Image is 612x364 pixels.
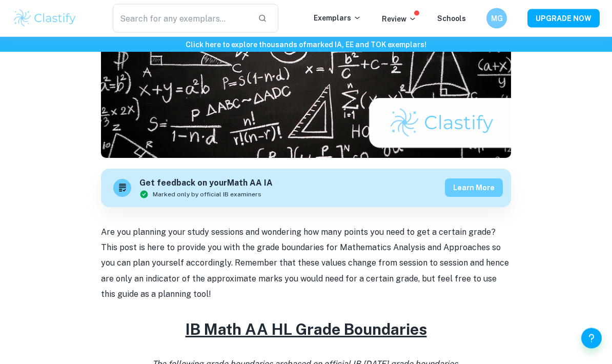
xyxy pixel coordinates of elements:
[527,9,600,28] button: UPGRADE NOW
[12,8,77,29] img: Clastify logo
[101,225,511,303] p: Are you planning your study sessions and wondering how many points you need to get a certain grad...
[314,12,361,24] p: Exemplars
[486,8,507,29] button: MG
[382,13,417,25] p: Review
[113,4,250,33] input: Search for any exemplars...
[101,170,511,209] a: Get feedback on yourMath AA IAMarked only by official IB examinersLearn more
[437,14,466,23] a: Schools
[186,320,427,339] u: IB Math AA HL Grade Boundaries
[139,177,273,190] h6: Get feedback on your Math AA IA
[581,328,602,349] button: Help and Feedback
[445,179,503,197] button: Learn more
[2,39,610,50] h6: Click here to explore thousands of marked IA, EE and TOK exemplars !
[153,190,261,199] span: Marked only by official IB examiners
[491,13,503,24] h6: MG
